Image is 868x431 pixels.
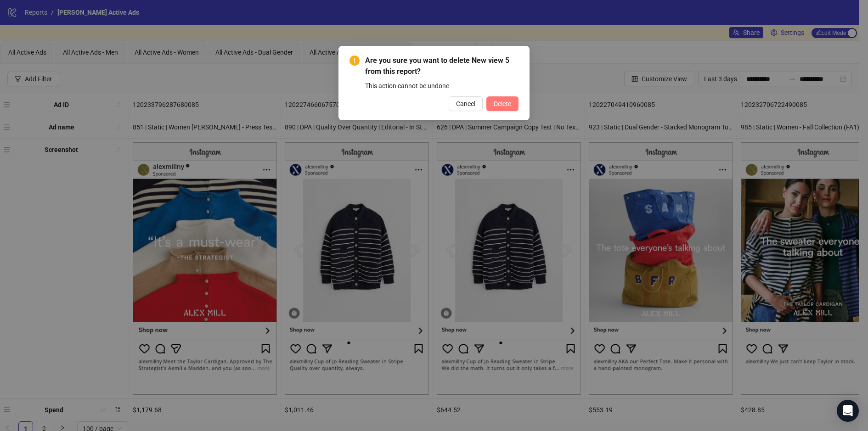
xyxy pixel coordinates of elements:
span: Cancel [456,100,475,107]
button: Cancel [449,96,483,111]
div: Open Intercom Messenger [837,400,859,422]
div: This action cannot be undone [365,81,519,91]
span: Are you sure you want to delete New view 5 from this report? [365,55,519,77]
span: Delete [494,100,511,107]
button: Delete [486,96,519,111]
span: exclamation-circle [349,56,360,66]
